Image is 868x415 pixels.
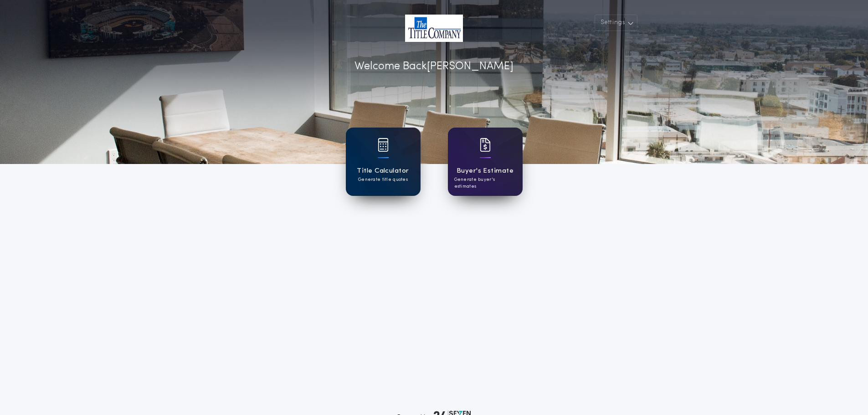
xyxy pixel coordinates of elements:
h1: Buyer's Estimate [457,166,514,176]
a: card iconTitle CalculatorGenerate title quotes [346,128,421,196]
img: account-logo [405,15,463,42]
p: Welcome Back [PERSON_NAME] [354,58,514,75]
h1: Title Calculator [357,166,409,176]
a: card iconBuyer's EstimateGenerate buyer's estimates [448,128,523,196]
button: Settings [595,15,637,31]
img: card icon [480,138,491,152]
p: Generate title quotes [358,176,408,183]
p: Generate buyer's estimates [454,176,516,190]
img: card icon [378,138,389,152]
